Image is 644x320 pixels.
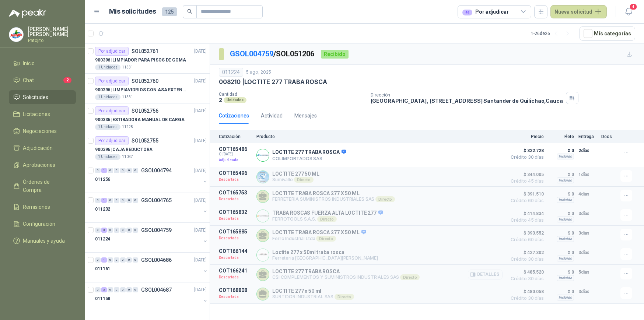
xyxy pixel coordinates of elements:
p: 5 días [578,268,597,277]
p: $ 0 [548,170,574,179]
p: Descartada [219,254,252,261]
p: 900396 | CAJA REDUCTORA [95,146,153,153]
span: Crédito 30 días [507,257,544,261]
p: [DATE] [194,227,207,234]
p: 011232 [95,206,110,213]
p: 011224 [95,236,110,243]
p: Adjudicada [219,157,252,164]
p: COT165885 [219,229,252,235]
p: SOL052755 [132,138,158,143]
div: 0 [95,198,101,203]
div: 0 [126,168,132,173]
p: 900396 | LIMPIADOR PARA PISOS DE GOMA [95,57,186,64]
p: 2 [219,97,222,103]
p: TRABA ROSCAS FUERZA ALTA LOCTITE 277 [272,210,383,217]
p: COT166144 [219,248,252,254]
div: 1 [101,257,107,263]
span: Crédito 45 días [507,179,544,183]
a: Inicio [9,56,76,70]
button: Nueva solicitud [550,5,607,18]
p: $ 0 [548,209,574,218]
p: [DATE] [194,286,207,293]
span: C: [DATE] [219,152,252,157]
p: COLIMPORTADOS SAS [272,156,346,161]
div: 0 [108,228,113,233]
p: FERROTOOLS S.A.S. [272,216,383,222]
div: Cotizaciones [219,112,249,120]
p: SOL052761 [132,49,158,54]
div: Actividad [261,112,283,120]
div: 0 [120,287,126,292]
img: Company Logo [257,171,269,183]
img: Company Logo [9,28,23,42]
span: Configuración [23,220,55,228]
div: 0 [120,168,126,173]
div: 0 [108,168,113,173]
p: COT168808 [219,287,252,293]
a: Manuales y ayuda [9,234,76,248]
p: 11037 [122,154,133,160]
button: 4 [622,5,635,18]
a: Negociaciones [9,124,76,138]
span: $ 393.552 [507,229,544,238]
p: [DATE] [194,167,207,174]
img: Company Logo [257,249,269,261]
span: 125 [162,7,177,16]
span: Solicitudes [23,93,48,101]
div: Mensajes [294,112,317,120]
div: 0 [133,168,138,173]
p: [DATE] [194,78,207,85]
img: Company Logo [257,210,269,222]
div: 1 [101,168,107,173]
p: GSOL004687 [141,287,172,292]
span: Manuales y ayuda [23,237,65,245]
p: SOL052760 [132,78,158,84]
div: 1 Unidades [95,124,120,130]
p: $ 0 [548,268,574,277]
div: 0 [126,287,132,292]
a: Solicitudes [9,90,76,104]
p: FERRETERIA SUMINISTROS INDUSTRIALES SAS [272,196,395,202]
span: Remisiones [23,203,50,211]
div: 0 [133,257,138,263]
p: COT166241 [219,268,252,274]
p: 011158 [95,295,110,302]
p: Patojito [28,38,76,43]
p: 3 días [578,229,597,238]
a: 0 3 0 0 0 0 0 GSOL004759[DATE] 011224 [95,226,208,249]
span: Crédito 60 días [507,238,544,242]
p: $ 0 [548,229,574,238]
p: LOCTITE 277 x 50 ml [272,288,354,294]
div: 0 [95,168,101,173]
p: Entrega [578,134,597,139]
span: $ 391.510 [507,190,544,198]
div: 3 [101,287,107,292]
p: [PERSON_NAME] [PERSON_NAME] [28,27,76,37]
div: Incluido [557,197,574,203]
div: 0 [114,198,119,203]
p: Descartada [219,215,252,222]
span: Crédito 60 días [507,198,544,203]
p: LOCTITE 277 50 ML [272,171,319,177]
p: 3 días [578,287,597,296]
div: 3 [101,228,107,233]
div: Directo [317,216,337,222]
p: LOCTITE 277 TRABA ROSCA [272,149,346,156]
a: Órdenes de Compra [9,175,76,197]
div: Por adjudicar [95,136,129,145]
div: Incluido [557,217,574,222]
div: 41 [462,10,472,15]
p: 11225 [122,124,133,130]
div: 011224 [219,68,243,77]
span: $ 485.520 [507,268,544,277]
p: GSOL004686 [141,257,172,263]
p: 2 días [578,146,597,155]
a: Licitaciones [9,107,76,121]
span: 2 [63,77,71,83]
span: search [187,9,192,14]
p: LOCTITE TRABA ROSCA 277 X 50 ML [272,190,395,196]
div: 0 [108,198,113,203]
div: Por adjudicar [95,47,129,56]
span: Inicio [23,59,35,67]
div: 0 [133,198,138,203]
